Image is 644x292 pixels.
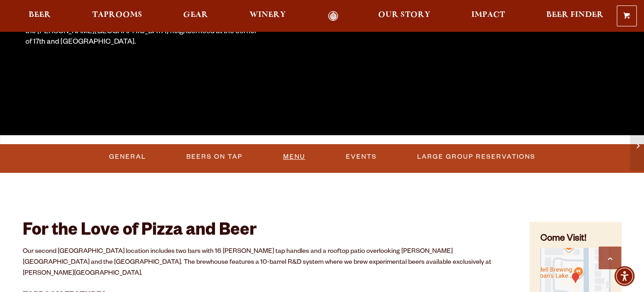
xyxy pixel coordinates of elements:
[244,11,292,21] a: Winery
[29,11,51,19] span: Beer
[614,266,634,286] div: Accessibility Menu
[372,11,436,21] a: Our Story
[25,17,258,48] div: Come visit our 10-barrel pilot brewhouse, taproom and pizza kitchen in the [PERSON_NAME][GEOGRAPH...
[23,11,57,21] a: Beer
[546,11,604,19] span: Beer Finder
[540,11,609,21] a: Beer Finder
[471,11,505,19] span: Impact
[414,146,539,167] a: Large Group Reservations
[183,146,246,167] a: Beers On Tap
[23,222,507,242] h2: For the Love of Pizza and Beer
[342,146,380,167] a: Events
[177,11,214,21] a: Gear
[540,233,610,246] h4: Come Visit!
[92,11,142,19] span: Taprooms
[465,11,511,21] a: Impact
[316,11,350,21] a: Odell Home
[23,247,507,279] p: Our second [GEOGRAPHIC_DATA] location includes two bars with 16 [PERSON_NAME] tap handles and a r...
[378,11,430,19] span: Our Story
[183,11,208,19] span: Gear
[105,146,150,167] a: General
[250,11,286,19] span: Winery
[86,11,148,21] a: Taprooms
[280,146,309,167] a: Menu
[599,247,621,269] a: Scroll to top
